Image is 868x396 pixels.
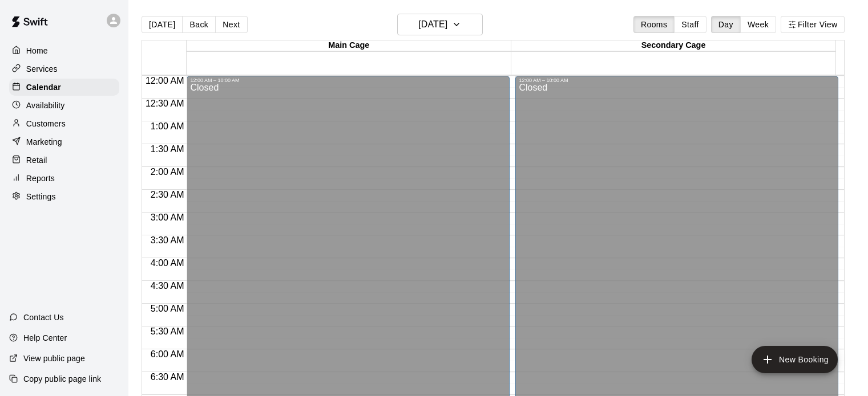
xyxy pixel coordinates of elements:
p: Calendar [26,81,61,93]
span: 1:00 AM [148,121,187,131]
span: 3:30 AM [148,235,187,245]
button: Rooms [633,16,675,33]
button: Back [182,16,216,33]
p: Copy public page link [23,373,101,385]
span: 5:00 AM [148,304,187,313]
p: View public page [23,353,85,364]
span: 4:30 AM [148,281,187,291]
a: Marketing [9,133,119,150]
h6: [DATE] [418,17,447,32]
p: Marketing [26,136,62,148]
button: add [752,346,838,373]
p: Availability [26,100,65,111]
button: [DATE] [142,16,183,33]
span: 1:30 AM [148,144,187,154]
a: Home [9,42,119,59]
span: 12:30 AM [143,99,187,108]
button: Next [215,16,247,33]
p: Home [26,45,48,56]
a: Calendar [9,79,119,96]
span: 6:30 AM [148,372,187,382]
button: Day [711,16,741,33]
div: 12:00 AM – 10:00 AM [190,77,506,83]
div: Secondary Cage [511,40,836,51]
div: 12:00 AM – 10:00 AM [519,77,835,83]
span: 12:00 AM [143,76,187,85]
a: Customers [9,115,119,132]
p: Contact Us [23,312,64,323]
a: Reports [9,170,119,187]
p: Services [26,63,58,75]
p: Reports [26,173,55,184]
span: 3:00 AM [148,213,187,222]
span: 5:30 AM [148,326,187,336]
a: Settings [9,188,119,205]
span: 2:30 AM [148,190,187,199]
a: Services [9,60,119,77]
p: Help Center [23,332,67,344]
button: Staff [674,16,706,33]
a: Availability [9,97,119,114]
button: Filter View [781,16,845,33]
span: 2:00 AM [148,167,187,177]
p: Settings [26,191,56,202]
a: Retail [9,152,119,169]
button: [DATE] [397,14,483,35]
p: Retail [26,154,47,166]
p: Customers [26,118,66,129]
span: 6:00 AM [148,349,187,359]
button: Week [740,16,776,33]
span: 4:00 AM [148,258,187,268]
div: Main Cage [187,40,511,51]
